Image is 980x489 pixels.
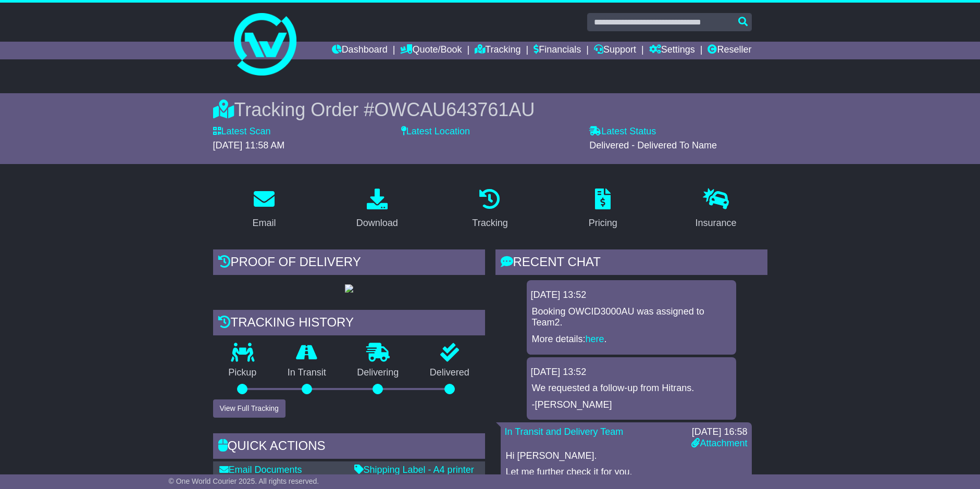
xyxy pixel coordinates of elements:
img: GetPodImage [345,284,353,293]
div: Email [252,216,276,230]
span: [DATE] 11:58 AM [213,140,285,151]
a: Quote/Book [400,42,462,59]
div: Download [356,216,398,230]
a: Tracking [465,185,514,234]
p: Delivered [414,367,485,379]
p: In Transit [272,367,342,379]
div: Tracking [472,216,507,230]
div: Insurance [696,216,737,230]
p: Delivering [342,367,415,379]
p: Pickup [213,367,272,379]
span: OWCAU643761AU [374,99,535,120]
a: Download [350,185,405,234]
span: © One World Courier 2025. All rights reserved. [169,477,319,485]
a: Email [245,185,282,234]
p: More details: . [532,334,731,345]
div: Pricing [589,216,617,230]
a: Attachment [691,438,747,448]
p: -[PERSON_NAME] [532,399,731,411]
a: Dashboard [332,42,388,59]
p: We requested a follow-up from Hitrans. [532,383,731,394]
a: Settings [649,42,695,59]
a: Reseller [708,42,751,59]
a: Financials [534,42,581,59]
a: Support [594,42,636,59]
div: [DATE] 16:58 [691,427,747,438]
div: [DATE] 13:52 [531,367,732,378]
a: Email Documents [219,465,302,475]
button: View Full Tracking [213,399,286,418]
p: Booking OWCID3000AU was assigned to Team2. [532,306,731,329]
p: Let me further check it for you. [506,467,747,478]
label: Latest Scan [213,126,271,137]
a: Pricing [582,185,624,234]
div: Tracking history [213,310,485,338]
div: [DATE] 13:52 [531,290,732,301]
label: Latest Status [589,126,656,137]
a: In Transit and Delivery Team [505,427,624,437]
a: here [586,334,604,344]
div: RECENT CHAT [495,249,767,278]
span: Delivered - Delivered To Name [589,140,717,151]
div: Tracking Order # [213,98,767,121]
p: Hi [PERSON_NAME]. [506,450,747,462]
a: Shipping Label - A4 printer [354,465,474,475]
a: Tracking [475,42,520,59]
div: Quick Actions [213,433,485,461]
div: Proof of Delivery [213,249,485,278]
a: Insurance [689,185,743,234]
label: Latest Location [401,126,470,137]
